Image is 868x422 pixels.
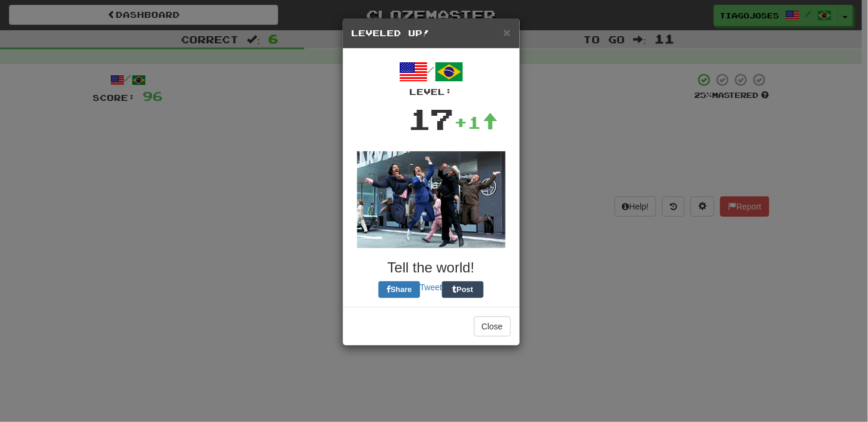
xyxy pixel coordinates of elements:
span: × [503,26,510,39]
img: anchorman-0f45bd94e4bc77b3e4009f63bd0ea52a2253b4c1438f2773e23d74ae24afd04f.gif [357,151,505,248]
h5: Leveled Up! [352,27,511,39]
div: / [352,58,511,98]
div: 17 [408,98,454,139]
a: Tweet [420,283,442,292]
h3: Tell the world! [352,260,511,275]
button: Share [379,281,420,298]
button: Close [474,316,511,337]
div: +1 [454,110,498,134]
div: Level: [352,86,511,98]
button: Close [503,26,510,39]
button: Post [442,281,484,298]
